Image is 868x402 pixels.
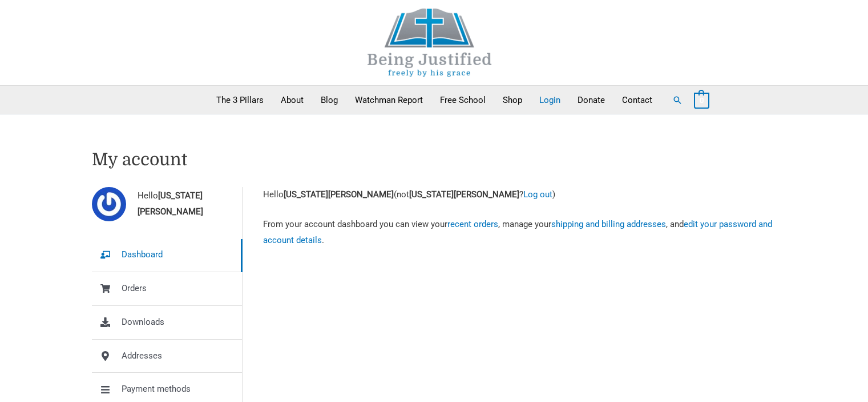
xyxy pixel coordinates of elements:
[122,247,163,263] span: Dashboard
[122,281,147,297] span: Orders
[694,95,709,105] a: View Shopping Cart, empty
[208,86,272,114] a: The 3 Pillars
[346,86,431,114] a: Watchman Report
[122,381,191,397] span: Payment methods
[447,219,498,229] a: recent orders
[284,189,394,200] strong: [US_STATE][PERSON_NAME]
[263,187,777,203] p: Hello (not ? )
[312,86,346,114] a: Blog
[138,188,242,220] span: Hello
[122,315,164,331] span: Downloads
[92,272,242,305] a: Orders
[92,149,777,170] h1: My account
[494,86,531,114] a: Shop
[672,95,683,105] a: Search button
[122,348,162,364] span: Addresses
[92,238,242,272] a: Dashboard
[409,189,519,200] strong: [US_STATE][PERSON_NAME]
[700,96,704,105] span: 0
[344,9,515,77] img: Being Justified
[613,86,661,114] a: Contact
[208,86,661,114] nav: Primary Site Navigation
[92,306,242,339] a: Downloads
[569,86,613,114] a: Donate
[523,189,552,200] a: Log out
[272,86,312,114] a: About
[92,340,242,373] a: Addresses
[138,190,203,217] strong: [US_STATE][PERSON_NAME]
[531,86,569,114] a: Login
[263,219,772,245] a: edit your password and account details
[551,219,666,229] a: shipping and billing addresses
[431,86,494,114] a: Free School
[263,217,777,249] p: From your account dashboard you can view your , manage your , and .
